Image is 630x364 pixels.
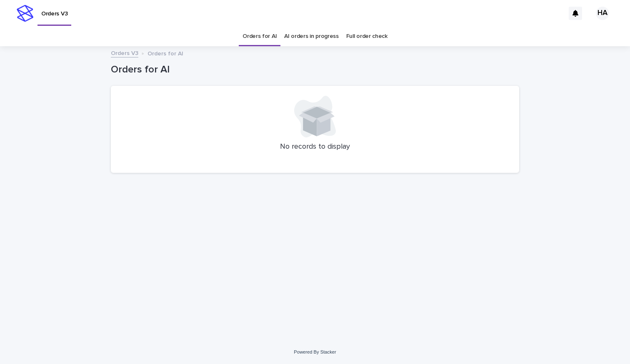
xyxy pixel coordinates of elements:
div: HA [596,7,609,20]
a: AI orders in progress [284,27,339,46]
h1: Orders for AI [111,64,519,76]
a: Orders V3 [111,48,138,57]
p: No records to display [121,142,509,152]
a: Orders for AI [242,27,277,46]
a: Powered By Stacker [294,349,336,354]
p: Orders for AI [147,48,183,57]
a: Full order check [346,27,387,46]
img: stacker-logo-s-only.png [17,5,33,22]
